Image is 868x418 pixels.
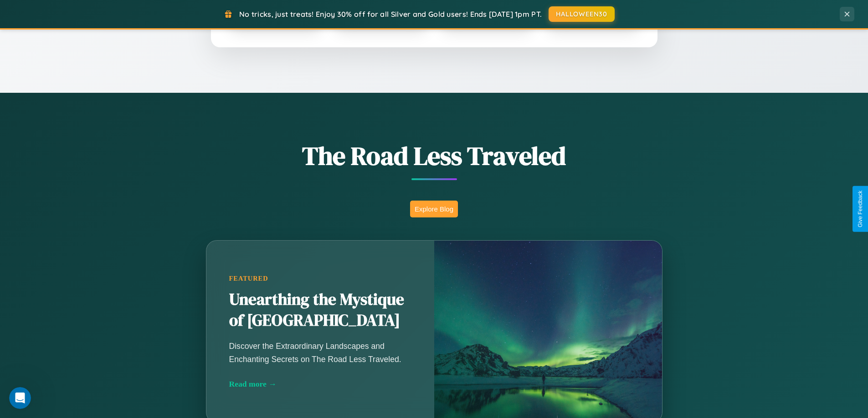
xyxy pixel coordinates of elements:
p: Discover the Extraordinary Landscapes and Enchanting Secrets on The Road Less Traveled. [229,340,411,365]
button: Explore Blog [410,201,458,217]
div: Read more → [229,379,411,389]
h2: Unearthing the Mystique of [GEOGRAPHIC_DATA] [229,289,411,331]
h1: The Road Less Traveled [161,138,708,173]
div: Featured [229,275,411,282]
button: HALLOWEEN30 [549,6,615,22]
span: No tricks, just treats! Enjoy 30% off for all Silver and Gold users! Ends [DATE] 1pm PT. [239,10,542,19]
iframe: Intercom live chat [9,387,31,409]
div: Give Feedback [857,191,863,227]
